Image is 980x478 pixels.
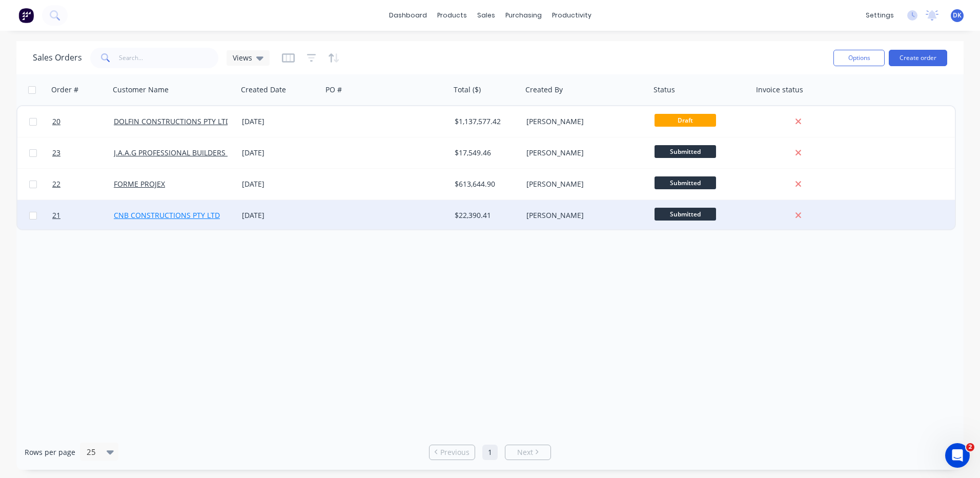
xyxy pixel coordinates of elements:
[52,116,60,127] span: 20
[833,50,885,66] button: Options
[966,443,974,451] span: 2
[455,210,515,221] div: $22,390.41
[384,8,432,23] a: dashboard
[52,106,114,137] a: 20
[455,116,515,127] div: $1,137,577.42
[242,179,318,189] div: [DATE]
[233,52,252,63] span: Views
[505,447,550,457] a: Next page
[114,210,220,220] a: CNB CONSTRUCTIONS PTY LTD
[655,176,716,189] span: Submitted
[861,8,899,23] div: settings
[25,447,75,457] span: Rows per page
[33,53,82,63] h1: Sales Orders
[52,200,114,231] a: 21
[432,8,472,23] div: products
[655,208,716,221] span: Submitted
[454,85,481,95] div: Total ($)
[440,447,469,457] span: Previous
[526,210,640,221] div: [PERSON_NAME]
[472,8,500,23] div: sales
[119,48,219,68] input: Search...
[325,85,342,95] div: PO #
[51,85,78,95] div: Order #
[52,148,60,158] span: 23
[52,210,60,221] span: 21
[430,447,475,457] a: Previous page
[242,116,318,127] div: [DATE]
[525,85,563,95] div: Created By
[425,445,555,460] ul: Pagination
[52,179,60,189] span: 22
[889,50,947,66] button: Create order
[756,85,803,95] div: Invoice status
[52,137,114,168] a: 23
[945,443,970,468] iframe: Intercom live chat
[654,85,675,95] div: Status
[52,169,114,200] a: 22
[455,148,515,158] div: $17,549.46
[500,8,547,23] div: purchasing
[18,8,34,23] img: Factory
[655,145,716,158] span: Submitted
[114,148,255,157] a: J.A.A.G PROFESSIONAL BUILDERS PTY LTD
[242,148,318,158] div: [DATE]
[953,11,962,20] span: DK
[517,447,533,457] span: Next
[526,179,640,189] div: [PERSON_NAME]
[242,210,318,221] div: [DATE]
[526,116,640,127] div: [PERSON_NAME]
[655,114,716,127] span: Draft
[113,85,169,95] div: Customer Name
[482,445,498,460] a: Page 1 is your current page
[526,148,640,158] div: [PERSON_NAME]
[114,179,165,189] a: FORME PROJEX
[547,8,597,23] div: productivity
[114,116,231,126] a: DOLFIN CONSTRUCTIONS PTY LTD
[241,85,286,95] div: Created Date
[455,179,515,189] div: $613,644.90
